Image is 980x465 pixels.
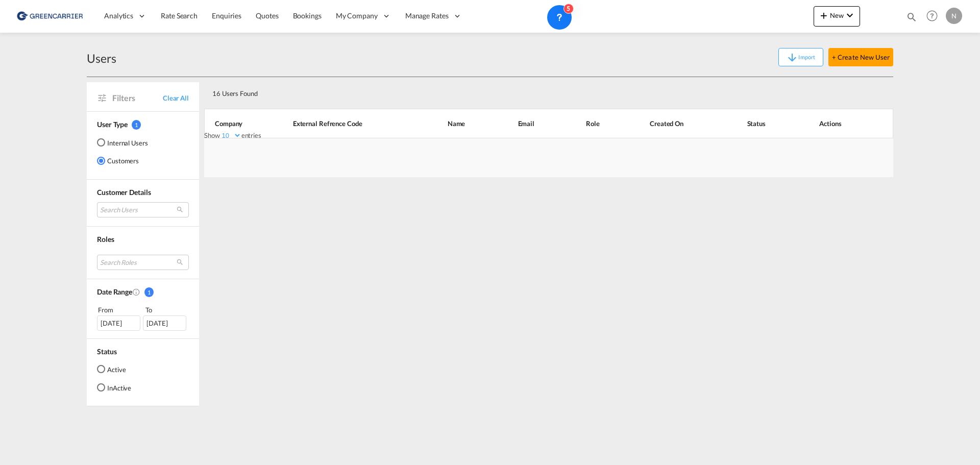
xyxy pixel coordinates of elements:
div: Users [87,50,116,66]
img: 609dfd708afe11efa14177256b0082fb.png [15,5,84,28]
span: Analytics [104,11,133,21]
div: Help [923,7,946,26]
div: From [97,305,142,315]
span: Filters [112,92,163,104]
span: New [818,11,856,19]
button: + Create New User [828,48,893,66]
th: Email [493,109,561,138]
div: [DATE] [97,315,140,331]
md-radio-button: Active [97,364,131,374]
div: N [946,8,962,24]
md-radio-button: Internal Users [97,137,148,148]
span: Help [923,7,941,25]
span: User Type [97,120,128,129]
md-radio-button: InActive [97,382,131,393]
label: Show entries [204,131,261,140]
span: Bookings [293,11,322,20]
div: 16 Users Found [208,81,821,102]
button: icon-plus 400-fgNewicon-chevron-down [814,6,860,27]
md-radio-button: Customers [97,156,148,166]
span: Enquiries [212,11,241,20]
span: From To [DATE][DATE] [97,305,189,330]
md-icon: icon-arrow-down [786,52,798,64]
th: Name [422,109,493,138]
md-icon: icon-plus 400-fg [818,9,830,21]
th: Actions [794,109,893,138]
md-icon: icon-chevron-down [844,9,856,21]
th: Status [722,109,794,138]
select: Showentries [220,131,241,140]
span: Roles [97,235,114,243]
th: Created On [624,109,722,138]
div: [DATE] [143,315,186,331]
button: icon-arrow-downImport [778,48,823,66]
md-icon: Created On [132,288,140,296]
md-icon: icon-magnify [906,11,917,22]
span: Manage Rates [405,11,449,21]
span: Quotes [256,11,278,20]
span: Date Range [97,287,132,296]
span: Status [97,347,116,356]
div: To [144,305,189,315]
span: Rate Search [161,11,198,20]
span: Clear All [163,93,189,103]
span: Customer Details [97,188,151,197]
span: 1 [144,287,154,297]
span: 1 [132,120,141,130]
span: My Company [336,11,378,21]
th: Role [560,109,624,138]
th: Company [204,109,267,138]
div: icon-magnify [906,11,917,27]
th: External Refrence Code [267,109,422,138]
